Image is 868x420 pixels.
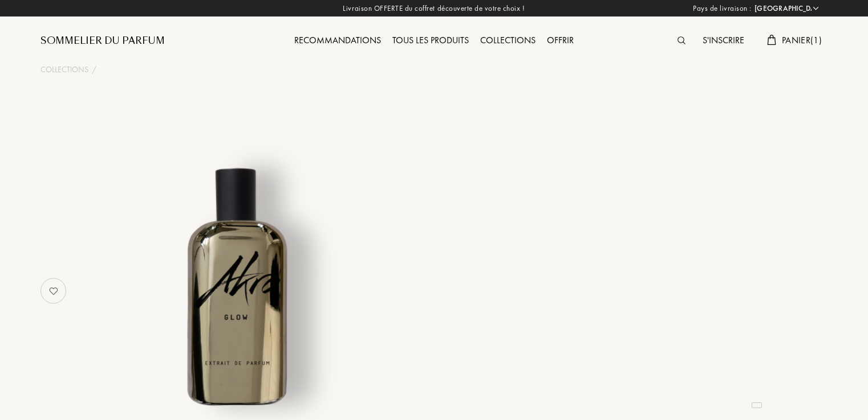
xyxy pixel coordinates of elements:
div: Tous les produits [387,34,474,48]
span: Panier ( 1 ) [782,34,822,46]
img: no_like_p.png [42,279,65,302]
div: S'inscrire [697,34,750,48]
img: cart.svg [767,35,776,45]
a: Recommandations [289,34,387,46]
a: Collections [40,64,88,76]
a: Offrir [541,34,579,46]
div: Offrir [541,34,579,48]
div: Collections [474,34,541,48]
a: S'inscrire [697,34,750,46]
a: Tous les produits [387,34,474,46]
span: Pays de livraison : [693,3,752,14]
a: Collections [474,34,541,46]
div: Recommandations [289,34,387,48]
img: search_icn.svg [678,36,686,44]
div: / [92,64,96,76]
a: Sommelier du Parfum [40,34,165,48]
